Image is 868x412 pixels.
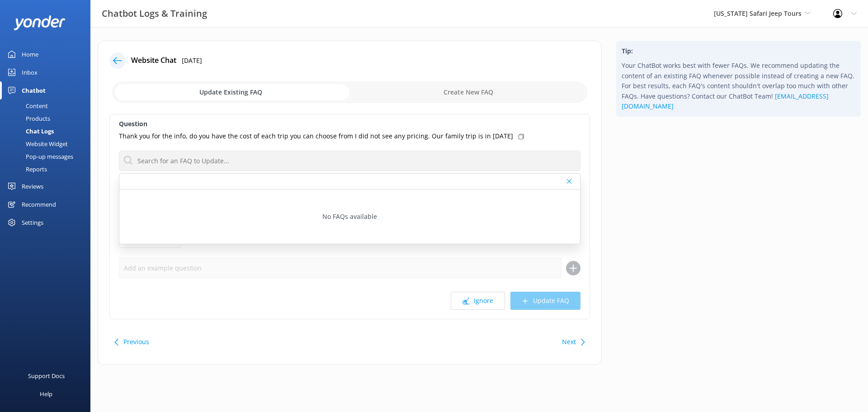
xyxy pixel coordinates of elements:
div: Settings [22,213,43,232]
h3: Chatbot Logs & Training [102,6,207,21]
img: yonder-white-logo.png [14,15,66,30]
div: Inbox [22,63,38,81]
input: Search for an FAQ to Update... [119,151,580,171]
span: [US_STATE] Safari Jeep Tours [714,9,802,18]
div: Help [40,385,52,403]
div: Chat Logs [5,125,54,137]
div: Chatbot [22,81,46,99]
p: [DATE] [182,56,202,66]
div: Recommend [22,195,56,213]
button: Ignore [451,292,505,310]
button: Previous [123,333,149,351]
div: Home [22,45,38,63]
label: Question [119,119,580,129]
a: [EMAIL_ADDRESS][DOMAIN_NAME] [622,92,829,110]
input: Add an example question [119,258,561,278]
h4: Tip: [622,46,855,56]
a: Website Widget [5,137,90,150]
div: Content [5,99,48,112]
div: Website Widget [5,137,68,150]
a: Chat Logs [5,125,90,137]
div: Reports [5,163,47,175]
div: Products [5,112,50,125]
div: No FAQs available [119,189,580,244]
a: Content [5,99,90,112]
a: Products [5,112,90,125]
p: Thank you for the info, do you have the cost of each trip you can choose from I did not see any p... [119,131,513,141]
div: Reviews [22,177,43,195]
p: Your ChatBot works best with fewer FAQs. We recommend updating the content of an existing FAQ whe... [622,61,855,111]
button: Next [562,333,576,351]
a: Reports [5,163,90,175]
div: Pop-up messages [5,150,73,163]
a: Pop-up messages [5,150,90,163]
h4: Website Chat [131,55,176,66]
div: Support Docs [28,367,65,385]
